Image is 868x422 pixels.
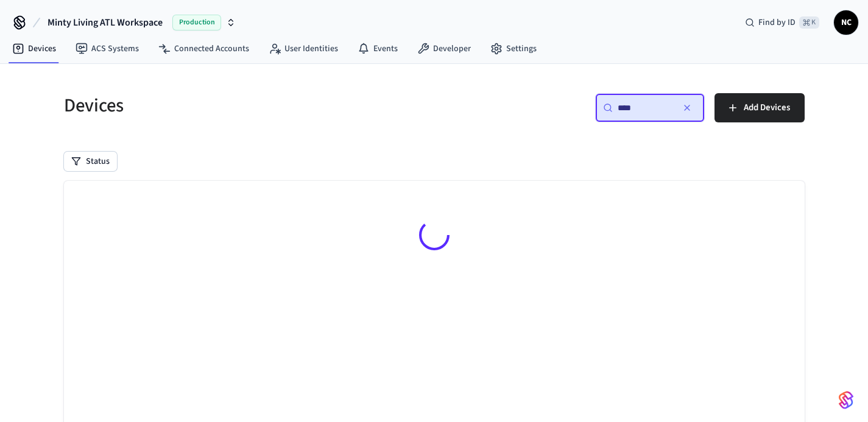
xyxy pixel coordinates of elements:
span: Minty Living ATL Workspace [48,15,163,30]
a: User Identities [259,38,348,60]
span: NC [835,12,857,33]
a: Devices [2,38,66,60]
span: Add Devices [744,100,790,116]
img: SeamLogoGradient.69752ec5.svg [839,390,853,410]
span: Find by ID [758,16,796,29]
a: Connected Accounts [149,38,259,60]
button: Status [64,152,117,171]
a: Developer [408,38,481,60]
a: Settings [481,38,546,60]
span: ⌘ K [799,16,819,29]
button: NC [834,10,858,35]
h5: Devices [64,93,427,118]
a: ACS Systems [66,38,149,60]
div: Find by ID⌘ K [735,12,829,33]
span: Production [172,15,221,30]
button: Add Devices [715,93,805,122]
a: Events [348,38,408,60]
